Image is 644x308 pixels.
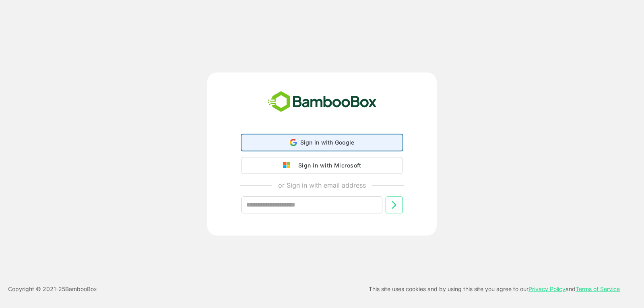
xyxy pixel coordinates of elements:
[242,134,402,151] div: Sign in with Google
[576,285,620,292] a: Terms of Service
[528,285,566,292] a: Privacy Policy
[278,180,366,190] p: or Sign in with email address
[300,139,355,146] span: Sign in with Google
[263,89,381,115] img: bamboobox
[294,160,361,171] div: Sign in with Microsoft
[8,284,97,294] p: Copyright © 2021- 25 BambooBox
[283,162,294,169] img: google
[242,157,402,174] button: Sign in with Microsoft
[369,284,620,294] p: This site uses cookies and by using this site you agree to our and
